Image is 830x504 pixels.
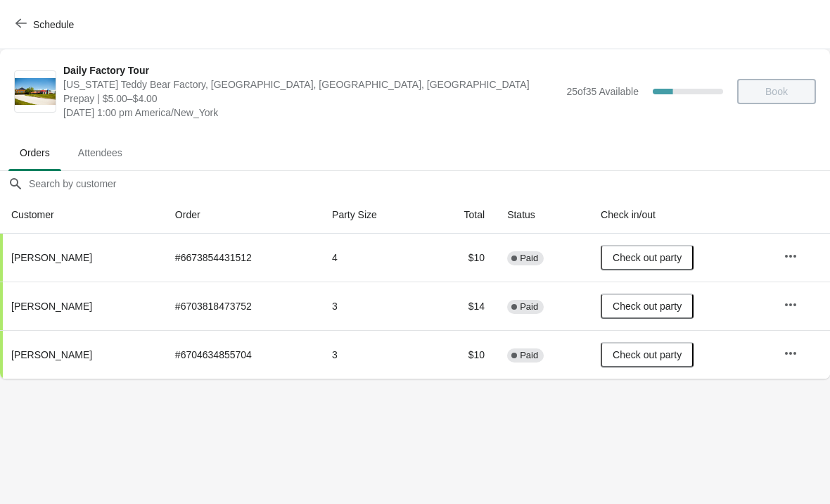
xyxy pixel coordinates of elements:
[428,330,496,379] td: $10
[7,12,85,37] button: Schedule
[321,234,428,282] td: 4
[164,196,321,234] th: Order
[601,342,694,367] button: Check out party
[11,349,92,360] span: [PERSON_NAME]
[428,196,496,234] th: Total
[428,282,496,330] td: $14
[67,140,134,165] span: Attendees
[613,349,682,360] span: Check out party
[520,350,538,361] span: Paid
[520,253,538,264] span: Paid
[164,330,321,379] td: # 6704634855704
[321,282,428,330] td: 3
[8,140,61,165] span: Orders
[321,196,428,234] th: Party Size
[33,19,74,30] span: Schedule
[428,234,496,282] td: $10
[613,252,682,263] span: Check out party
[164,234,321,282] td: # 6673854431512
[28,171,830,196] input: Search by customer
[496,196,589,234] th: Status
[520,301,538,313] span: Paid
[566,86,639,97] span: 25 of 35 Available
[63,63,559,77] span: Daily Factory Tour
[63,92,559,106] span: Prepay | $5.00–$4.00
[164,282,321,330] td: # 6703818473752
[15,78,56,106] img: Daily Factory Tour
[321,330,428,379] td: 3
[63,106,559,120] span: [DATE] 1:00 pm America/New_York
[589,196,772,234] th: Check in/out
[601,245,694,270] button: Check out party
[11,252,92,263] span: [PERSON_NAME]
[601,294,694,319] button: Check out party
[63,77,559,92] span: [US_STATE] Teddy Bear Factory, [GEOGRAPHIC_DATA], [GEOGRAPHIC_DATA], [GEOGRAPHIC_DATA]
[11,301,92,312] span: [PERSON_NAME]
[613,301,682,312] span: Check out party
